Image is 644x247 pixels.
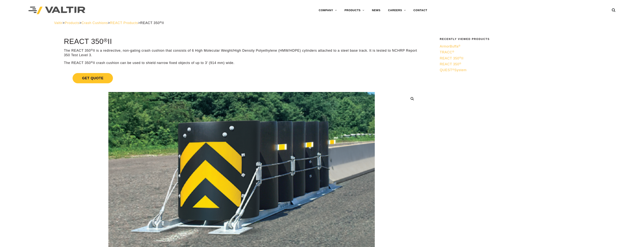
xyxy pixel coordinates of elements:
span: QUEST System [440,68,467,72]
a: Get Quote [64,69,419,88]
sup: ® [452,68,454,71]
sup: ® [91,61,93,64]
p: The REACT 350 II crash cushion can be used to shield narrow fixed objects of up to 3′ (914 mm) wide. [64,61,419,65]
div: > > > > [54,21,590,25]
a: NEWS [368,7,384,14]
span: TRACC [440,50,454,54]
span: ArmorBuffa [440,44,460,48]
a: CAREERS [384,7,410,14]
a: TRACC® [440,50,588,55]
a: Crash Cushions [81,21,108,25]
sup: ® [91,48,93,51]
a: CONTACT [410,7,431,14]
a: REACT Products [110,21,138,25]
a: ArmorBuffa® [440,44,588,49]
a: REACT 350® [440,62,588,66]
h1: REACT 350 II [64,38,419,46]
sup: ® [459,56,461,59]
a: COMPANY [315,7,341,14]
sup: ® [160,21,162,24]
img: Valtir [28,7,85,14]
sup: ® [459,44,461,47]
a: QUEST®System [440,68,588,72]
sup: ® [459,62,461,65]
sup: ® [104,37,108,43]
span: REACT 350 II [140,21,164,25]
span: REACT 350 [440,62,461,66]
span: REACT 350 II [440,56,463,60]
a: Products [65,21,79,25]
a: PRODUCTS [341,7,368,14]
span: Get Quote [73,73,113,83]
p: The REACT 350 II is a redirective, non-gating crash cushion that consists of 6 High Molecular Wei... [64,48,419,57]
a: REACT 350®II [440,56,588,61]
h2: Recently Viewed Products [440,38,588,41]
a: Valtir [54,21,63,25]
sup: ® [452,50,454,53]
